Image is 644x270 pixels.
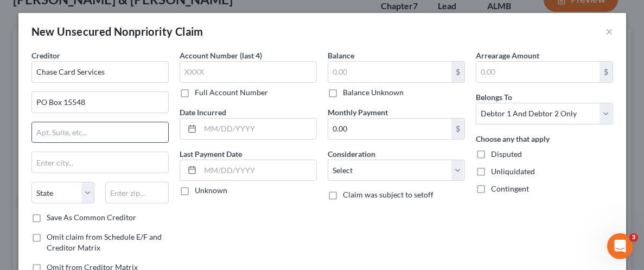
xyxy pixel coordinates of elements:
label: Unknown [195,185,227,196]
input: MM/DD/YYYY [200,118,316,139]
span: Contingent [491,184,529,193]
span: Claim was subject to setoff [343,190,433,199]
div: $ [451,118,464,139]
label: Monthly Payment [328,107,388,118]
input: Enter zip... [105,182,169,203]
span: Creditor [31,51,60,60]
div: $ [600,62,613,82]
label: Full Account Number [195,87,268,98]
input: Enter city... [32,152,168,173]
span: Unliquidated [491,167,535,176]
span: Belongs To [476,93,512,102]
div: $ [451,62,464,82]
input: XXXX [180,61,317,83]
input: 0.00 [328,118,451,139]
label: Balance [328,50,354,61]
span: 3 [629,233,638,242]
label: Save As Common Creditor [47,212,136,223]
input: 0.00 [476,62,600,82]
label: Arrearage Amount [476,50,539,61]
input: Search creditor by name... [31,61,169,83]
span: Disputed [491,149,522,159]
label: Choose any that apply [476,133,550,144]
span: Omit claim from Schedule E/F and Creditor Matrix [47,232,162,252]
label: Last Payment Date [180,148,242,160]
label: Account Number (last 4) [180,50,262,61]
label: Balance Unknown [343,87,404,98]
input: Apt, Suite, etc... [32,122,168,143]
input: Enter address... [32,92,168,113]
div: New Unsecured Nonpriority Claim [31,24,203,39]
input: MM/DD/YYYY [200,160,316,181]
label: Consideration [328,148,375,160]
button: × [605,25,613,38]
label: Date Incurred [180,107,226,118]
input: 0.00 [328,62,451,82]
iframe: Intercom live chat [607,233,633,259]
